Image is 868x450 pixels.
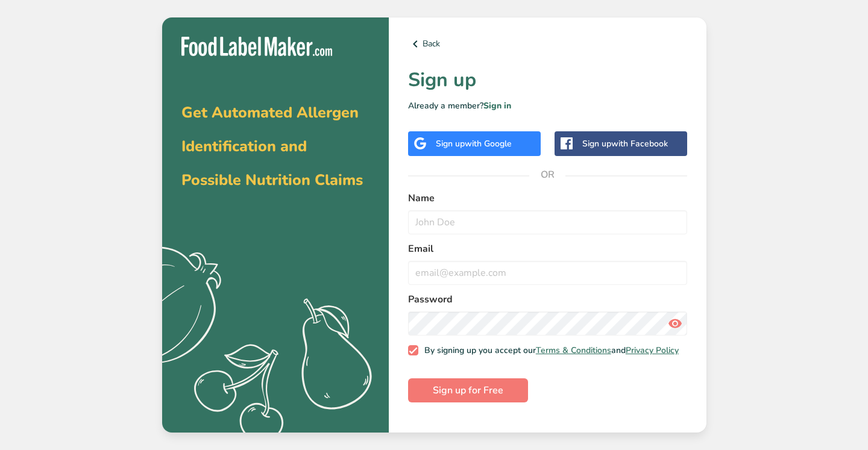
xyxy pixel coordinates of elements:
[582,137,668,150] div: Sign up
[433,383,503,398] span: Sign up for Free
[408,210,687,234] input: John Doe
[536,345,611,356] a: Terms & Conditions
[408,99,687,112] p: Already a member?
[626,345,679,356] a: Privacy Policy
[408,378,528,402] button: Sign up for Free
[408,37,687,51] a: Back
[181,102,363,190] span: Get Automated Allergen Identification and Possible Nutrition Claims
[529,157,565,193] span: OR
[408,261,687,285] input: email@example.com
[408,242,687,256] label: Email
[408,66,687,95] h1: Sign up
[611,138,668,149] span: with Facebook
[408,292,687,307] label: Password
[465,138,512,149] span: with Google
[418,345,679,356] span: By signing up you accept our and
[408,191,687,205] label: Name
[436,137,512,150] div: Sign up
[483,100,511,111] a: Sign in
[181,37,332,57] img: Food Label Maker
